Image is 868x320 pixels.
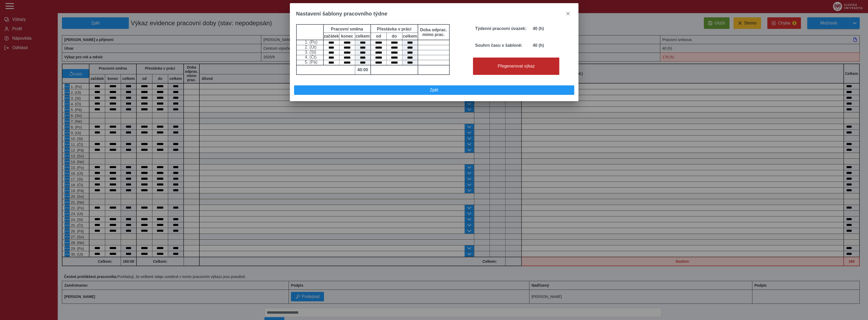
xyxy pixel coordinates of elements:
[324,34,339,39] b: začátek
[296,88,572,92] span: Zpět
[402,34,418,39] b: celkem
[475,64,557,69] span: Přegenerovat výkaz
[304,45,316,49] span: 2. (Út)
[377,27,412,31] b: Přestávka v práci
[296,11,387,17] span: Nastavení šablony pracovního týdne
[339,34,355,39] b: konec
[304,40,317,44] span: 1. (Po)
[473,58,559,75] button: Přegenerovat výkaz
[533,26,544,31] b: 40 (h)
[304,50,316,54] span: 3. (St)
[475,26,526,31] b: Týdenní pracovní úvazek:
[331,27,363,31] b: Pracovní směna
[294,85,574,95] button: Zpět
[387,34,402,39] b: do
[475,43,522,48] b: Souhrn času v šabloně:
[419,28,448,37] b: Doba odprac. mimo prac.
[304,55,316,59] span: 4. (Čt)
[564,9,572,18] button: close
[355,34,370,39] b: celkem
[533,43,544,48] b: 40 (h)
[304,60,317,64] span: 5. (Pá)
[355,68,370,72] b: 40:00
[371,34,386,39] b: od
